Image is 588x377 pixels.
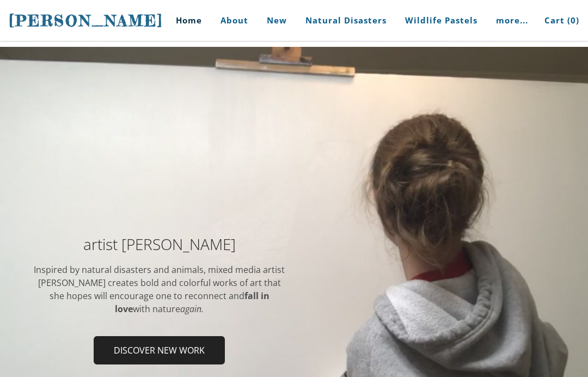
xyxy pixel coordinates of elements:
[571,15,576,26] span: 0
[33,263,286,315] div: Inspired by natural disasters and animals, mixed media artist [PERSON_NAME] ​creates bold and col...
[180,303,204,315] em: again.
[95,337,224,363] span: Discover new work
[94,336,225,364] a: Discover new work
[33,236,286,252] h2: artist [PERSON_NAME]
[9,11,163,30] span: [PERSON_NAME]
[9,10,163,31] a: [PERSON_NAME]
